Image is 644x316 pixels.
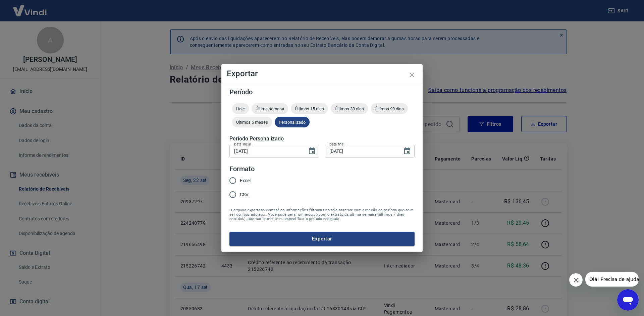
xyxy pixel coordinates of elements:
button: Choose date, selected date is 22 de set de 2025 [400,144,414,158]
div: Últimos 30 dias [331,103,368,114]
label: Data inicial [234,142,251,147]
button: close [404,67,420,83]
h5: Período [229,89,415,95]
iframe: Fechar mensagem [569,273,583,287]
span: Últimos 15 dias [291,106,328,111]
div: Últimos 6 meses [232,117,272,127]
span: Personalizado [275,120,310,125]
h4: Exportar [227,70,417,78]
div: Últimos 15 dias [291,103,328,114]
span: CSV [240,191,249,198]
label: Data final [329,142,344,147]
input: DD/MM/YYYY [325,145,398,157]
span: Olá! Precisa de ajuda? [4,5,56,10]
input: DD/MM/YYYY [229,145,303,157]
iframe: Mensagem da empresa [585,272,639,287]
legend: Formato [229,164,255,174]
h5: Período Personalizado [229,135,415,142]
div: Última semana [252,103,288,114]
button: Choose date, selected date is 17 de set de 2025 [305,144,319,158]
div: Últimos 90 dias [371,103,408,114]
button: Exportar [229,232,415,246]
div: Hoje [232,103,249,114]
iframe: Botão para abrir a janela de mensagens [617,289,639,311]
span: Últimos 6 meses [232,120,272,125]
span: Última semana [252,106,288,111]
span: O arquivo exportado conterá as informações filtradas na tela anterior com exceção do período que ... [229,208,415,221]
span: Últimos 90 dias [371,106,408,111]
span: Últimos 30 dias [331,106,368,111]
span: Excel [240,177,251,184]
div: Personalizado [275,117,310,127]
span: Hoje [232,106,249,111]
